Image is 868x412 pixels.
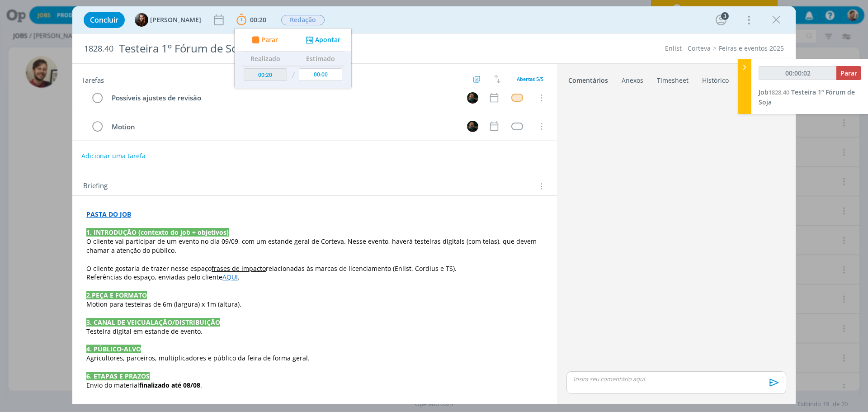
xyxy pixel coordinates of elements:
span: Envio do material [86,381,139,389]
span: Testeira 1º Fórum de Soja [759,88,855,106]
strong: 2.PEÇA E FORMATO [86,291,147,299]
span: relacionadas às marcas de licenciamento (Enlist, Cordius e TS). [266,264,457,273]
span: Testeira digital em estande de evento. [86,327,203,336]
span: Briefing [83,180,108,192]
span: Parar [261,37,278,43]
div: Testeira 1º Fórum de Soja [115,38,489,60]
a: Timesheet [656,72,689,85]
u: frases de impacto [212,264,266,273]
strong: 3. CANAL DE VEICUALAÇÃO/DISTRIBUIÇÃO [86,318,220,327]
span: Motion para testeiras de 6m (largura) x 1m (altura). [86,300,241,308]
span: 1828.40 [84,44,113,54]
button: 00:20 [234,13,269,27]
div: Anexos [622,76,643,85]
strong: finalizado até 08/08 [139,381,200,389]
span: Concluir [90,16,118,24]
a: Enlist - Corteva [665,44,711,52]
span: Abertas 5/5 [517,76,543,82]
span: Referências do espaço, enviadas pelo cliente [86,273,222,281]
button: Adicionar uma tarefa [81,148,146,164]
span: Agricultores, parceiros, multiplicadores e público da feira de forma geral. [86,354,310,362]
button: Parar [836,66,861,80]
span: Redação [281,15,325,25]
button: Redação [281,14,325,26]
button: Concluir [84,12,125,28]
span: O cliente vai participar de um evento no dia 09/09, com um estande geral de Corteva. Nesse evento... [86,237,538,255]
img: E [135,13,148,27]
span: Tarefas [81,74,104,85]
img: M [467,121,478,132]
button: 3 [714,13,728,27]
span: . [238,273,240,281]
button: E[PERSON_NAME] [135,13,201,27]
a: AQUI [222,273,238,281]
span: . [200,381,202,389]
span: 1828.40 [769,88,789,96]
button: Parar [249,35,278,45]
img: M [467,92,478,104]
div: 3 [721,12,729,20]
th: Realizado [241,52,289,66]
a: PASTA DO JOB [86,210,131,218]
button: M [466,91,479,104]
ul: 00:20 [234,28,352,88]
a: Job1828.40Testeira 1º Fórum de Soja [759,88,855,106]
strong: 4. PÚBLICO-ALVO [86,345,141,353]
a: Feiras e eventos 2025 [719,44,784,52]
span: 00:20 [250,15,266,24]
div: dialog [72,6,796,404]
div: Possíveis ajustes de revisão [108,92,458,104]
span: [PERSON_NAME] [150,17,201,23]
span: O cliente gostaria de trazer nesse espaço [86,264,212,273]
a: Histórico [702,72,729,85]
button: Apontar [303,35,341,45]
strong: 1. INTRODUÇÃO (contexto do job + objetivos) [86,228,229,237]
button: M [466,119,479,133]
span: Parar [840,69,857,77]
strong: 6. ETAPAS E PRAZOS [86,372,150,380]
th: Estimado [297,52,344,66]
img: arrow-down-up.svg [494,75,500,83]
td: / [289,66,297,85]
div: Motion [108,121,458,133]
a: Comentários [568,72,609,85]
